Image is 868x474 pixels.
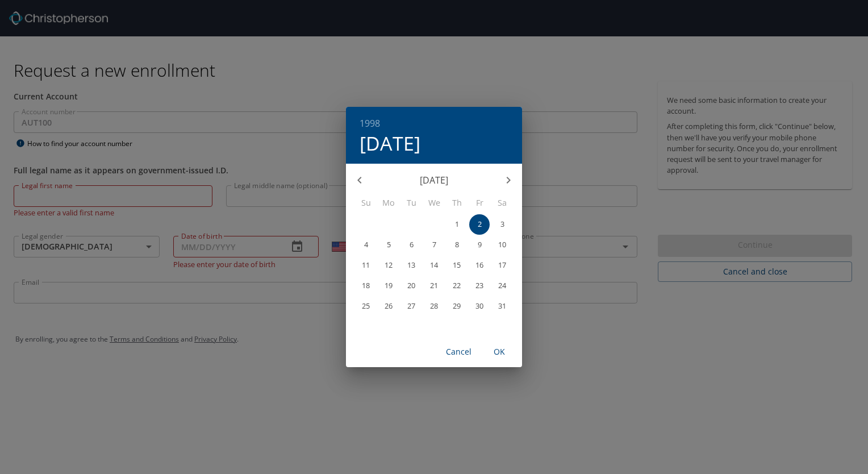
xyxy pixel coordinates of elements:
[430,261,438,269] p: 14
[401,255,422,276] button: 13
[356,197,376,209] span: Su
[364,241,368,248] p: 4
[410,241,414,248] p: 6
[440,342,477,363] button: Cancel
[356,235,376,255] button: 4
[385,261,393,269] p: 12
[446,197,467,209] span: Th
[453,302,461,310] p: 29
[430,282,438,289] p: 21
[424,197,444,209] span: We
[492,255,512,276] button: 17
[475,302,483,310] p: 30
[378,255,399,276] button: 12
[498,261,506,269] p: 17
[469,276,490,296] button: 23
[455,241,459,248] p: 8
[453,282,461,289] p: 22
[481,342,518,363] button: OK
[362,282,370,289] p: 18
[469,296,490,317] button: 30
[385,282,393,289] p: 19
[500,221,504,228] p: 3
[401,197,422,209] span: Tu
[455,221,459,228] p: 1
[378,197,399,209] span: Mo
[453,261,461,269] p: 15
[401,296,422,317] button: 27
[446,214,467,235] button: 1
[362,302,370,310] p: 25
[446,235,467,255] button: 8
[424,296,444,317] button: 28
[492,235,512,255] button: 10
[424,255,444,276] button: 14
[475,282,483,289] p: 23
[401,276,422,296] button: 20
[492,214,512,235] button: 3
[492,296,512,317] button: 31
[424,276,444,296] button: 21
[469,197,490,209] span: Fr
[356,296,376,317] button: 25
[387,241,391,248] p: 5
[356,255,376,276] button: 11
[469,235,490,255] button: 9
[362,261,370,269] p: 11
[432,241,436,248] p: 7
[492,197,512,209] span: Sa
[407,302,415,310] p: 27
[469,214,490,235] button: 2
[445,345,472,359] span: Cancel
[407,282,415,289] p: 20
[486,345,513,359] span: OK
[360,131,420,155] button: [DATE]
[446,276,467,296] button: 22
[356,276,376,296] button: 18
[378,235,399,255] button: 5
[478,221,482,228] p: 2
[378,276,399,296] button: 19
[424,235,444,255] button: 7
[401,235,422,255] button: 6
[446,255,467,276] button: 15
[498,302,506,310] p: 31
[446,296,467,317] button: 29
[498,282,506,289] p: 24
[478,241,482,248] p: 9
[469,255,490,276] button: 16
[360,115,380,131] button: 1998
[498,241,506,248] p: 10
[373,173,495,187] p: [DATE]
[430,302,438,310] p: 28
[492,276,512,296] button: 24
[407,261,415,269] p: 13
[378,296,399,317] button: 26
[475,261,483,269] p: 16
[385,302,393,310] p: 26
